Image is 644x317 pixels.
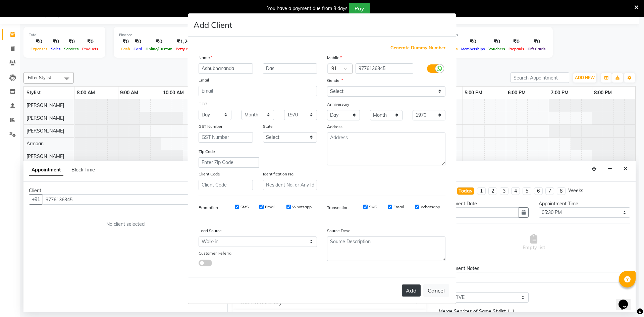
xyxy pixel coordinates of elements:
[199,228,222,234] label: Lead Source
[199,101,207,107] label: DOB
[369,204,377,210] label: SMS
[327,101,349,107] label: Anniversary
[263,123,273,129] label: State
[356,63,414,74] input: Mobile
[240,204,249,210] label: SMS
[199,63,253,74] input: First Name
[199,250,232,256] label: Customer Referral
[292,204,312,210] label: Whatsapp
[199,171,220,177] label: Client Code
[194,19,232,31] h4: Add Client
[263,171,294,177] label: Identification No.
[199,205,218,211] label: Promotion
[327,77,343,84] label: Gender
[199,123,222,129] label: GST Number
[402,284,421,297] button: Add
[199,55,212,61] label: Name
[263,180,317,190] input: Resident No. or Any Id
[421,204,440,210] label: Whatsapp
[199,157,259,168] input: Enter Zip Code
[423,284,449,297] button: Cancel
[265,204,275,210] label: Email
[199,86,317,96] input: Email
[263,63,317,74] input: Last Name
[199,77,209,83] label: Email
[327,55,342,61] label: Mobile
[327,124,342,130] label: Address
[327,228,350,234] label: Source Desc
[199,180,253,190] input: Client Code
[199,149,215,155] label: Zip Code
[393,204,404,210] label: Email
[199,132,253,143] input: GST Number
[327,205,348,211] label: Transaction
[390,45,445,51] span: Generate Dummy Number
